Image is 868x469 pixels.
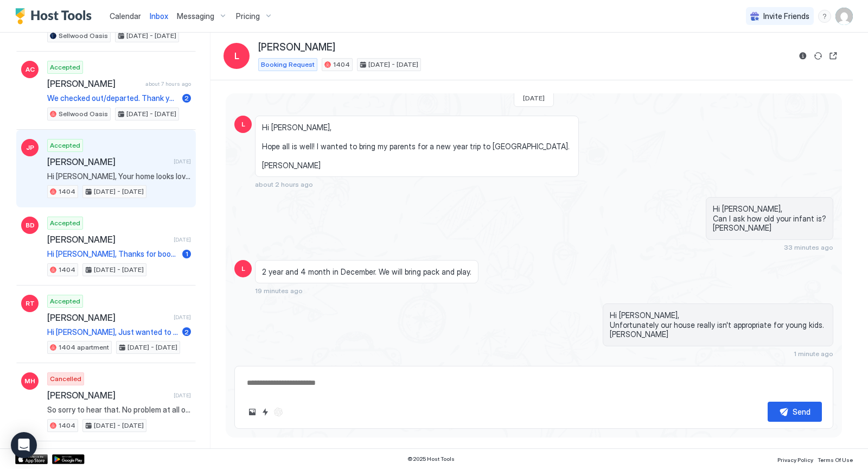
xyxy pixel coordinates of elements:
span: Privacy Policy [777,457,813,463]
div: Open Intercom Messenger [11,432,37,458]
span: 1 minute ago [794,350,833,358]
span: 2 year and 4 month in December. We will bring pack and play. [262,267,471,277]
span: Hi [PERSON_NAME], Unfortunately our house really isn't appropriate for young kids. [PERSON_NAME] [610,310,826,339]
span: Inbox [150,11,168,21]
button: Quick reply [259,405,272,419]
span: Messaging [177,11,214,21]
span: 1404 [59,421,75,430]
span: Terms Of Use [818,457,853,463]
button: Open reservation [827,49,840,62]
span: 1 [186,250,188,258]
span: [PERSON_NAME] [47,156,169,167]
a: Inbox [150,10,168,22]
span: Sellwood Oasis [59,31,108,41]
span: L [234,49,239,62]
span: Hi [PERSON_NAME], Thanks for booking our place. We will send you more details including the addre... [47,249,178,259]
span: [PERSON_NAME] [47,234,169,245]
button: Send [768,402,822,422]
a: Host Tools Logo [15,8,97,24]
span: [DATE] - [DATE] [126,109,176,119]
span: Hi [PERSON_NAME], Just wanted to check in and make sure you have everything you need? Hope you're... [47,327,178,337]
button: Upload image [246,405,259,419]
span: Invite Friends [763,11,809,21]
a: Calendar [110,10,141,22]
span: MH [24,376,35,386]
span: about 2 hours ago [255,180,313,188]
span: JP [26,143,34,153]
span: Cancelled [50,374,81,384]
span: L [241,264,245,274]
span: Accepted [50,296,80,306]
span: 2 [184,94,189,102]
span: Sellwood Oasis [59,109,108,119]
a: Google Play Store [52,454,85,464]
span: © 2025 Host Tools [407,455,455,462]
div: Send [793,406,810,417]
span: [PERSON_NAME] [47,390,169,401]
span: about 7 hours ago [145,80,191,87]
span: 19 minutes ago [255,287,303,295]
span: Calendar [110,11,141,21]
span: 1404 [59,187,75,197]
span: [PERSON_NAME] [258,41,335,54]
span: [DATE] - [DATE] [94,421,144,430]
span: 1404 [59,265,75,275]
span: [DATE] - [DATE] [94,265,144,275]
span: Booking Request [261,60,315,69]
span: We checked out/departed. Thank you for a wonderful stay at your beautiful house!! [47,93,178,103]
span: L [241,119,245,129]
a: Terms Of Use [818,453,853,465]
span: AC [25,65,35,74]
span: [DATE] [174,236,191,243]
span: BD [25,220,35,230]
span: Pricing [236,11,260,21]
span: [DATE] [174,314,191,321]
span: [PERSON_NAME] [47,312,169,323]
span: Hi [PERSON_NAME], Can I ask how old your infant is? [PERSON_NAME] [713,204,826,233]
span: Hi [PERSON_NAME], Hope all is well! I wanted to bring my parents for a new year trip to [GEOGRAPH... [262,123,572,170]
span: 1404 [333,60,350,69]
span: 1404 apartment [59,343,109,352]
span: [DATE] [523,94,545,102]
span: [DATE] [174,158,191,165]
button: Sync reservation [812,49,825,62]
span: [DATE] - [DATE] [94,187,144,197]
span: Accepted [50,218,80,228]
span: So sorry to hear that. No problem at all on our end. [47,405,191,415]
div: menu [818,10,831,23]
span: [DATE] - [DATE] [368,60,418,69]
span: Accepted [50,141,80,150]
a: App Store [15,454,48,464]
button: Reservation information [796,49,809,62]
div: User profile [835,8,853,25]
span: RT [25,299,35,308]
span: 2 [184,328,189,336]
span: Hi [PERSON_NAME], Your home looks lovely! My husband and I are retired, I am a retired teacher fo... [47,172,191,181]
a: Privacy Policy [777,453,813,465]
span: 33 minutes ago [784,243,833,251]
span: Accepted [50,62,80,72]
span: [DATE] - [DATE] [127,343,177,352]
span: [DATE] [174,392,191,399]
span: [PERSON_NAME] [47,78,141,89]
span: [DATE] - [DATE] [126,31,176,41]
